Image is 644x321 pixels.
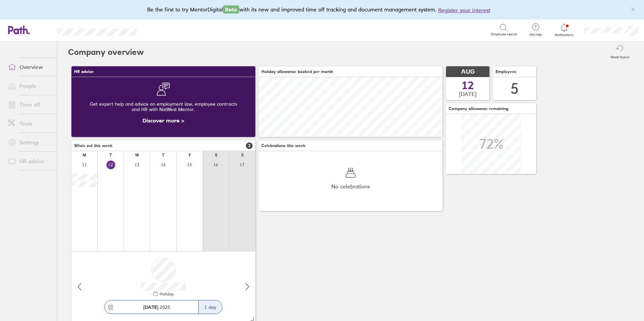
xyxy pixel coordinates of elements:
div: S [215,153,217,157]
div: Be the first to try MentorDigital with its new and improved time off tracking and document manage... [147,5,497,14]
label: Reset layout [607,53,633,59]
span: Holiday allowance booked per month [261,69,333,74]
div: F [189,153,191,157]
span: 12 [462,80,474,91]
span: HR advice [74,69,94,74]
h2: Company overview [68,41,144,63]
span: [DATE] [459,91,477,97]
div: T [109,153,112,157]
span: 2 [246,142,253,149]
span: Company allowance remaining [449,106,508,111]
div: Holiday [158,292,174,296]
span: Notifications [553,33,575,37]
span: No celebrations [331,183,370,189]
div: Search [155,27,172,33]
div: Get expert help and advice on employment law, employee contracts and HR with NatWest Mentor. [77,96,250,117]
span: AUG [461,68,475,75]
a: Tools [3,117,57,130]
a: Time off [3,98,57,111]
strong: [DATE] [143,304,158,310]
span: Employee search [491,32,517,36]
span: Who's out this week [74,143,112,148]
span: Employees [495,69,516,74]
a: Settings [3,136,57,149]
a: Overview [3,60,57,74]
button: Reset layout [607,41,633,63]
div: S [241,153,244,157]
div: 1 day [198,300,222,314]
a: People [3,79,57,93]
span: Beta [223,5,239,13]
div: 5 [511,80,519,97]
a: Notifications [553,23,575,37]
span: Get help [525,33,547,37]
a: HR advice [3,154,57,168]
button: Register your interest [438,6,490,14]
a: Discover more > [142,117,184,124]
div: W [135,153,139,157]
div: T [162,153,164,157]
div: M [83,153,86,157]
span: 2025 [143,305,170,310]
span: Celebrations this week [261,143,305,148]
